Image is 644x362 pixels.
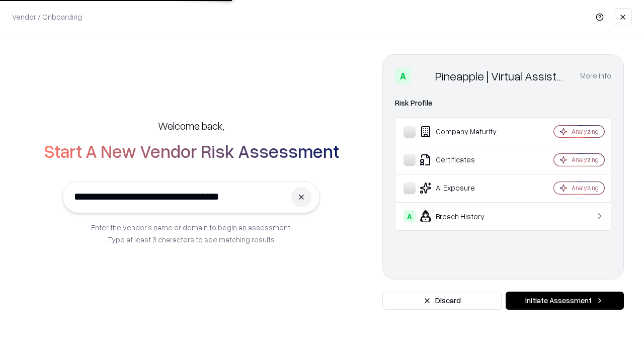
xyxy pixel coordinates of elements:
[404,126,524,138] div: Company Maturity
[158,119,224,133] h5: Welcome back,
[382,292,502,310] button: Discard
[415,68,431,84] img: Pineapple | Virtual Assistant Agency
[572,184,599,192] div: Analyzing
[12,12,82,22] p: Vendor / Onboarding
[91,221,292,245] p: Enter the vendor’s name or domain to begin an assessment. Type at least 3 characters to see match...
[404,154,524,166] div: Certificates
[395,68,411,84] div: A
[572,127,599,136] div: Analyzing
[404,210,524,222] div: Breach History
[435,68,568,84] div: Pineapple | Virtual Assistant Agency
[395,97,611,109] div: Risk Profile
[404,182,524,194] div: AI Exposure
[506,292,624,310] button: Initiate Assessment
[580,67,611,85] button: More info
[404,210,416,222] div: A
[572,155,599,164] div: Analyzing
[44,141,339,161] h2: Start A New Vendor Risk Assessment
